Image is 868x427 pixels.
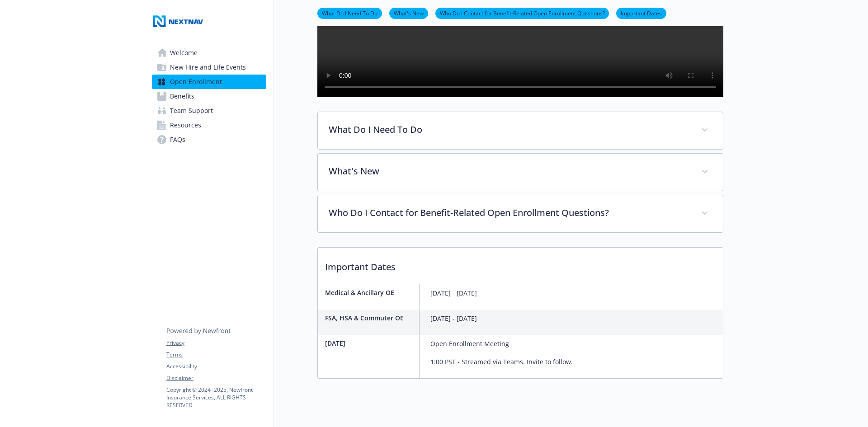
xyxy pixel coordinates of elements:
[430,288,477,299] p: [DATE] - [DATE]
[170,46,198,60] span: Welcome
[152,46,266,60] a: Welcome
[325,288,415,297] p: Medical & Ancillary OE
[329,206,690,220] p: Who Do I Contact for Benefit-Related Open Enrollment Questions?
[325,338,415,348] p: [DATE]
[170,75,222,89] span: Open Enrollment
[430,357,573,367] p: 1:00 PST - Streamed via Teams. Invite to follow.
[152,118,266,132] a: Resources
[166,351,266,359] a: Terms
[318,112,723,149] div: What Do I Need To Do
[170,132,185,147] span: FAQs
[166,386,266,409] p: Copyright © 2024 - 2025 , Newfront Insurance Services, ALL RIGHTS RESERVED
[318,248,723,281] p: Important Dates
[616,9,666,17] a: Important Dates
[318,195,723,232] div: Who Do I Contact for Benefit-Related Open Enrollment Questions?
[435,9,609,17] a: Who Do I Contact for Benefit-Related Open Enrollment Questions?
[430,313,477,324] p: [DATE] - [DATE]
[166,339,266,347] a: Privacy
[389,9,428,17] a: What's New
[318,154,723,191] div: What's New
[152,103,266,118] a: Team Support
[152,75,266,89] a: Open Enrollment
[170,60,246,75] span: New Hire and Life Events
[152,89,266,103] a: Benefits
[317,9,382,17] a: What Do I Need To Do
[430,338,573,349] p: Open Enrollment Meeting
[152,132,266,147] a: FAQs
[166,362,266,371] a: Accessibility
[152,60,266,75] a: New Hire and Life Events
[329,164,690,178] p: What's New
[170,118,201,132] span: Resources
[325,313,415,323] p: FSA, HSA & Commuter OE
[170,89,194,103] span: Benefits
[170,103,213,118] span: Team Support
[329,123,690,136] p: What Do I Need To Do
[166,374,266,382] a: Disclaimer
